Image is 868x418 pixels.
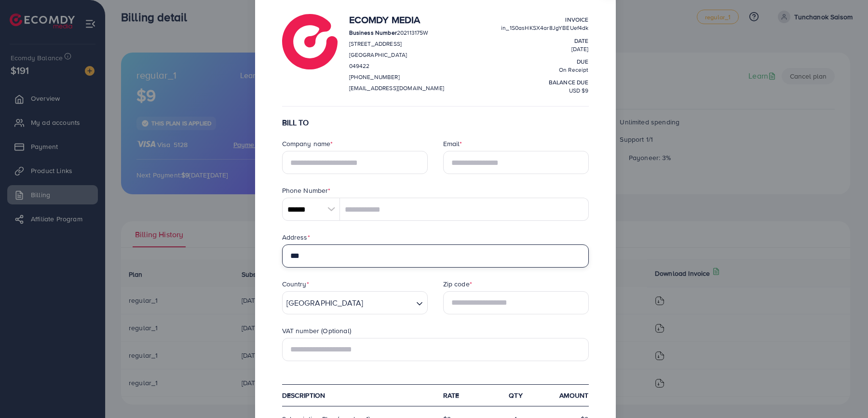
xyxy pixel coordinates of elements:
[349,71,444,83] p: [PHONE_NUMBER]
[501,56,588,67] p: Due
[443,139,462,148] label: Email
[282,279,309,289] label: Country
[274,391,435,400] div: Description
[571,45,589,53] span: [DATE]
[282,186,331,195] label: Phone Number
[435,391,489,400] div: Rate
[501,24,588,32] span: in_1S0asHKSX4ar8JgYBEUef4dk
[282,118,589,127] h6: BILL TO
[366,296,412,310] input: Search for option
[349,28,397,37] strong: Business Number
[349,27,444,39] p: 202113175W
[349,38,444,50] p: [STREET_ADDRESS]
[569,86,589,94] span: USD $9
[282,291,428,314] div: Search for option
[827,375,861,411] iframe: Chat
[501,35,588,47] p: Date
[282,14,338,69] img: logo
[489,391,542,400] div: qty
[501,77,588,88] p: balance due
[285,296,366,310] span: [GEOGRAPHIC_DATA]
[559,66,589,74] span: On Receipt
[282,139,333,148] label: Company name
[349,49,444,61] p: [GEOGRAPHIC_DATA]
[349,14,444,26] h4: Ecomdy Media
[501,14,588,26] p: Invoice
[542,391,596,400] div: Amount
[282,326,351,336] label: VAT number (Optional)
[349,82,444,94] p: [EMAIL_ADDRESS][DOMAIN_NAME]
[443,279,472,289] label: Zip code
[282,232,310,242] label: Address
[349,60,444,72] p: 049422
